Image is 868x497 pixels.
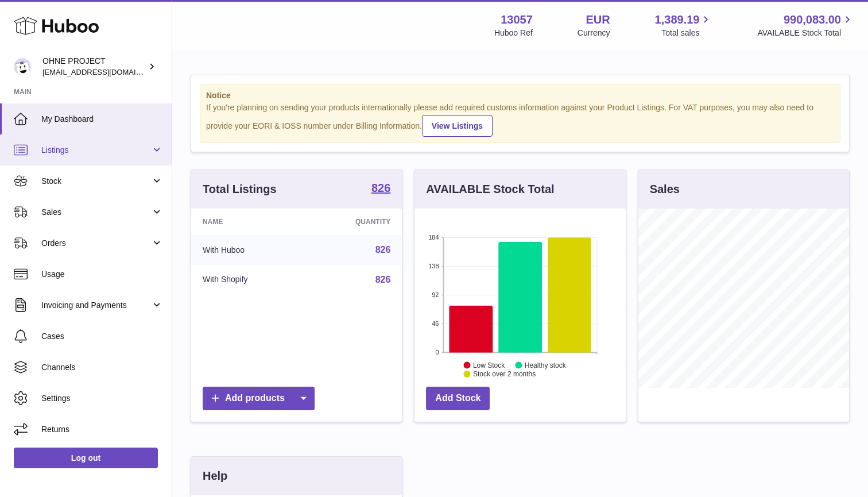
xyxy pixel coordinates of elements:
text: 0 [436,349,439,356]
a: Add products [203,387,315,410]
span: Settings [41,393,163,404]
text: 184 [428,234,439,241]
text: 138 [428,263,439,269]
h3: Help [203,468,227,484]
th: Quantity [305,209,402,235]
text: 92 [432,291,439,298]
div: Currency [578,28,610,38]
span: Total sales [661,28,712,38]
strong: 13057 [501,12,533,28]
th: Name [191,209,305,235]
td: With Shopify [191,265,305,295]
a: 990,083.00 AVAILABLE Stock Total [757,12,854,38]
span: AVAILABLE Stock Total [757,28,854,38]
h3: AVAILABLE Stock Total [426,182,554,197]
span: Channels [41,362,163,373]
text: 46 [432,320,439,327]
a: View Listings [422,115,493,137]
a: 826 [375,275,391,284]
div: OHNE PROJECT [42,56,146,78]
strong: EUR [586,12,610,28]
span: My Dashboard [41,114,163,125]
span: Listings [41,145,151,156]
span: Sales [41,207,151,218]
span: Orders [41,238,151,249]
span: 990,083.00 [784,12,841,28]
text: Healthy stock [525,361,567,369]
span: Returns [41,424,163,435]
a: 826 [371,182,390,196]
strong: Notice [206,90,834,101]
strong: 826 [371,182,390,194]
span: Invoicing and Payments [41,300,151,311]
span: 1,389.19 [655,12,700,28]
div: If you're planning on sending your products internationally please add required customs informati... [206,102,834,137]
div: Huboo Ref [494,28,533,38]
span: Cases [41,331,163,342]
td: With Huboo [191,235,305,265]
span: [EMAIL_ADDRESS][DOMAIN_NAME] [42,67,169,76]
img: support@ohneproject.com [14,58,31,75]
h3: Sales [650,182,680,197]
a: Add Stock [426,387,490,410]
h3: Total Listings [203,182,277,197]
span: Usage [41,269,163,280]
text: Stock over 2 months [473,370,536,378]
a: 1,389.19 Total sales [655,12,713,38]
span: Stock [41,176,151,187]
a: 826 [375,245,391,255]
a: Log out [14,448,158,468]
text: Low Stock [473,361,505,369]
